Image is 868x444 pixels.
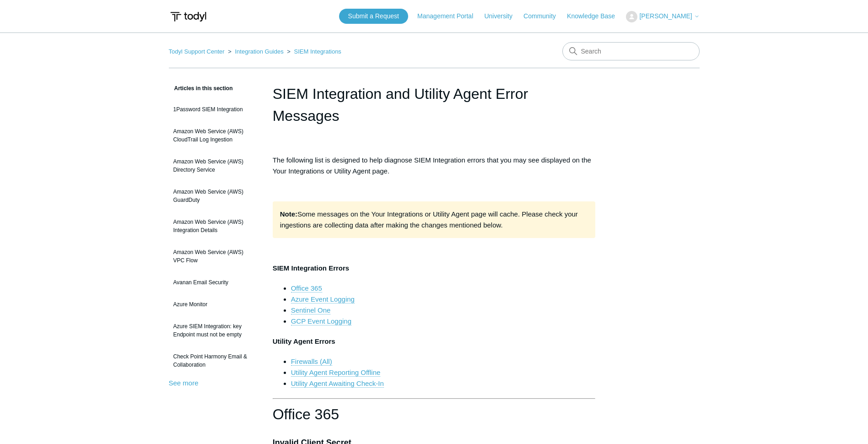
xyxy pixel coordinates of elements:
strong: Utility Agent Errors [273,337,335,345]
div: Some messages on the Your Integrations or Utility Agent page will cache. Please check your ingest... [273,201,596,238]
a: Amazon Web Service (AWS) Integration Details [169,213,259,239]
a: Utility Agent Reporting Offline [291,368,381,377]
a: See more [169,379,199,387]
a: Todyl Support Center [169,48,225,55]
a: Office 365 [291,284,322,292]
a: Management Portal [417,11,482,21]
a: Azure SIEM Integration: key Endpoint must not be empty [169,318,259,343]
a: GCP Event Logging [291,317,351,325]
li: Integration Guides [226,48,285,55]
a: Azure Monitor [169,296,259,313]
a: 1Password SIEM Integration [169,101,259,118]
input: Search [562,42,700,60]
a: Utility Agent Awaiting Check-In [291,379,384,388]
a: Check Point Harmony Email & Collaboration [169,348,259,374]
a: Amazon Web Service (AWS) CloudTrail Log Ingestion [169,123,259,148]
a: Avanan Email Security [169,274,259,291]
strong: Note: [280,210,297,218]
a: SIEM Integrations [294,48,341,55]
li: Todyl Support Center [169,48,226,55]
img: Todyl Support Center Help Center home page [169,8,208,25]
a: Firewalls (All) [291,357,332,366]
strong: SIEM Integration Errors [273,264,350,272]
span: [PERSON_NAME] [639,12,692,20]
a: Community [523,11,565,21]
a: University [484,11,521,21]
a: Amazon Web Service (AWS) VPC Flow [169,244,259,269]
span: Articles in this section [169,85,233,92]
a: Azure Event Logging [291,295,355,303]
a: Amazon Web Service (AWS) Directory Service [169,153,259,179]
li: SIEM Integrations [285,48,341,55]
a: Submit a Request [339,9,408,24]
a: Knowledge Base [567,11,624,21]
a: Sentinel One [291,306,331,314]
button: [PERSON_NAME] [626,11,699,22]
a: Integration Guides [235,48,283,55]
h1: SIEM Integration and Utility Agent Error Messages [273,83,596,127]
a: Amazon Web Service (AWS) GuardDuty [169,183,259,209]
p: The following list is designed to help diagnose SIEM Integration errors that you may see displaye... [273,155,596,177]
h1: Office 365 [273,403,596,426]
